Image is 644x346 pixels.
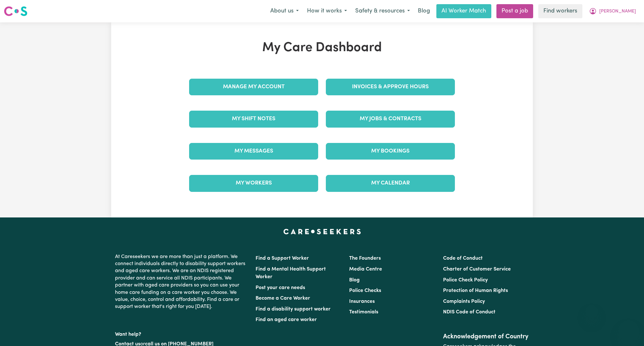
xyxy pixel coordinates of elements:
[443,278,488,283] a: Police Check Policy
[349,256,381,261] a: The Founders
[326,79,455,95] a: Invoices & Approve Hours
[351,4,414,18] button: Safety & resources
[443,288,508,293] a: Protection of Human Rights
[256,296,310,301] a: Become a Care Worker
[185,40,459,56] h1: My Care Dashboard
[189,79,318,95] a: Manage My Account
[256,317,317,322] a: Find an aged care worker
[189,143,318,160] a: My Messages
[256,267,326,279] a: Find a Mental Health Support Worker
[414,4,434,18] a: Blog
[283,229,361,234] a: Careseekers home page
[599,8,636,15] span: [PERSON_NAME]
[436,4,491,18] a: AI Worker Match
[189,111,318,127] a: My Shift Notes
[538,4,582,18] a: Find workers
[585,4,640,18] button: My Account
[496,4,533,18] a: Post a job
[303,4,351,18] button: How it works
[349,310,378,315] a: Testimonials
[443,310,495,315] a: NDIS Code of Conduct
[326,175,455,192] a: My Calendar
[443,333,529,341] h2: Acknowledgement of Country
[585,305,598,318] iframe: Close message
[443,299,485,304] a: Complaints Policy
[326,143,455,160] a: My Bookings
[349,267,382,272] a: Media Centre
[266,4,303,18] button: About us
[443,256,483,261] a: Code of Conduct
[326,111,455,127] a: My Jobs & Contracts
[256,256,309,261] a: Find a Support Worker
[349,278,360,283] a: Blog
[256,307,331,312] a: Find a disability support worker
[349,299,375,304] a: Insurances
[4,5,27,17] img: Careseekers logo
[115,251,248,313] p: At Careseekers we are more than just a platform. We connect individuals directly to disability su...
[256,285,305,290] a: Post your care needs
[618,320,639,341] iframe: Button to launch messaging window
[349,288,381,293] a: Police Checks
[189,175,318,192] a: My Workers
[115,328,248,338] p: Want help?
[4,4,27,19] a: Careseekers logo
[443,267,511,272] a: Charter of Customer Service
